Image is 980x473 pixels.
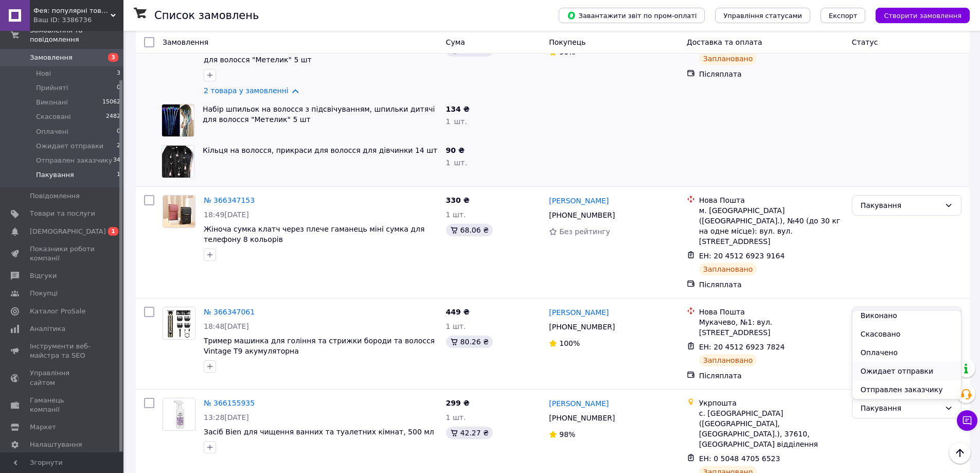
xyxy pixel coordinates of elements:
img: Фото товару [163,398,195,430]
span: 18:49[DATE] [204,211,249,219]
span: Скасовані [36,112,71,121]
span: ЕН: 0 5048 4705 6523 [699,454,780,463]
img: Фото товару [167,307,191,339]
a: Кільця на волосся, прикраси для волосся для дівчинки 14 шт [203,146,437,154]
span: Покупці [30,289,58,298]
span: 98% [559,430,575,439]
span: Управління сайтом [30,369,95,387]
span: 18:48[DATE] [204,322,249,330]
span: Нові [36,69,51,78]
span: 15062 [102,98,120,107]
span: 3 [108,53,118,62]
span: 34 [113,156,120,165]
div: Нова Пошта [699,307,844,317]
div: с. [GEOGRAPHIC_DATA] ([GEOGRAPHIC_DATA], [GEOGRAPHIC_DATA].), 37610, [GEOGRAPHIC_DATA] відділення [699,408,844,449]
span: 1 шт. [446,117,467,126]
div: м. [GEOGRAPHIC_DATA] ([GEOGRAPHIC_DATA].), №40 (до 30 кг на одне місце): вул. вул. [STREET_ADDRESS] [699,205,844,247]
span: Створити замовлення [884,12,961,20]
a: № 366347061 [204,308,255,316]
span: 1 шт. [446,322,466,330]
div: 80.26 ₴ [446,336,493,348]
a: Фото товару [163,398,195,431]
span: Виконані [36,98,68,107]
span: Прийняті [36,83,68,93]
span: Управління статусами [723,12,802,20]
div: Пакування [861,402,940,414]
span: Замовлення [30,53,73,62]
div: Післяплата [699,279,844,290]
div: Післяплата [699,69,844,79]
div: Ваш ID: 3386736 [33,15,123,25]
span: Фея: популярні товари в інтернеті [33,6,111,15]
a: Засіб Bien для чищення ванних та туалетних кімнат, 500 мл [204,428,434,436]
a: Фото товару [163,195,195,228]
span: 90 ₴ [446,146,465,154]
li: Скасовано [852,325,961,343]
div: [PHONE_NUMBER] [547,411,617,425]
span: Гаманець компанії [30,396,95,414]
img: Фото товару [163,196,195,227]
span: Статус [852,38,878,46]
span: 1 шт. [446,413,466,422]
div: Заплановано [699,263,757,275]
a: Створити замовлення [865,11,970,19]
div: Заплановано [699,52,757,65]
img: Фото товару [162,146,194,178]
span: Експорт [829,12,858,20]
a: Набір шпильок на волосся з підсвічуванням, шпильки дитячі для волосся "Метелик" 5 шт [203,105,435,124]
span: Замовлення [163,38,208,46]
span: Маркет [30,423,56,432]
span: 2 [117,142,120,151]
span: 1 [117,170,120,180]
li: Отправлен заказчику [852,380,961,399]
div: Мукачево, №1: вул. [STREET_ADDRESS] [699,317,844,338]
a: Жіноча сумка клатч через плече гаманець міні сумка для телефону 8 кольорів [204,225,424,243]
span: 299 ₴ [446,399,470,407]
span: Повідомлення [30,191,80,201]
li: Виконано [852,306,961,325]
span: 449 ₴ [446,308,470,316]
span: Каталог ProSale [30,307,85,316]
span: 0 [117,127,120,136]
span: Показники роботи компанії [30,244,95,263]
span: Тример машинка для гоління та стрижки бороди та волосся Vintage T9 акумуляторна [204,337,435,355]
button: Завантажити звіт по пром-оплаті [559,8,705,23]
a: № 366347153 [204,196,255,204]
div: [PHONE_NUMBER] [547,320,617,334]
div: 42.27 ₴ [446,427,493,439]
span: Ожидает отправки [36,142,103,151]
a: Фото товару [163,307,195,340]
a: [PERSON_NAME] [549,196,609,206]
span: 1 шт. [446,211,466,219]
div: Нова Пошта [699,195,844,205]
div: 68.06 ₴ [446,224,493,236]
span: 0 [117,83,120,93]
span: Доставка та оплата [687,38,762,46]
a: [PERSON_NAME] [549,307,609,318]
span: Аналітика [30,324,65,334]
span: 2482 [106,112,120,121]
span: Товари та послуги [30,209,95,218]
h1: Список замовлень [154,9,259,22]
span: Cума [446,38,465,46]
span: 134 ₴ [446,105,470,113]
span: 3 [117,69,120,78]
div: [PHONE_NUMBER] [547,208,617,222]
div: Післяплата [699,371,844,381]
div: Укрпошта [699,398,844,408]
span: ЕН: 20 4512 6923 7824 [699,343,785,351]
li: Оплачено [852,343,961,362]
span: 13:28[DATE] [204,413,249,422]
span: Отправлен заказчику [36,156,112,165]
a: 2 товара у замовленні [204,86,289,95]
span: ЕН: 20 4512 6923 9164 [699,252,785,260]
button: Управління статусами [715,8,810,23]
span: Налаштування [30,440,82,449]
span: Покупець [549,38,585,46]
button: Створити замовлення [876,8,970,23]
button: Експорт [821,8,866,23]
span: 100% [559,339,580,347]
span: Замовлення та повідомлення [30,26,123,44]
